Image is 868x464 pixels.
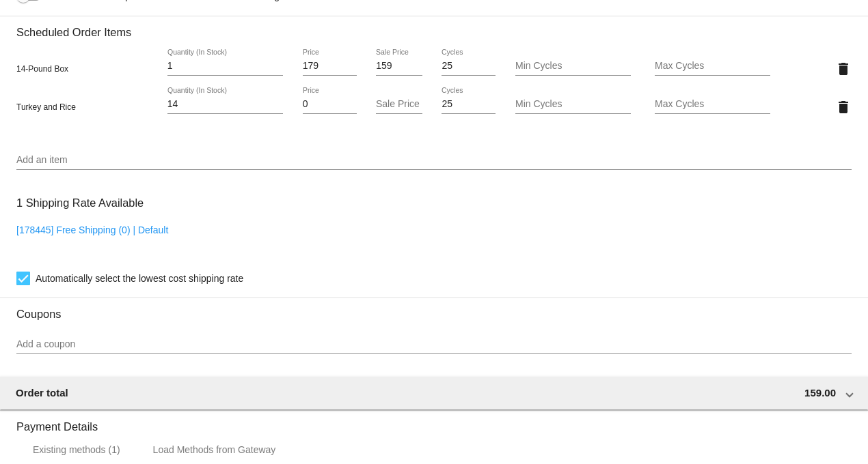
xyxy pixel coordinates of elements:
[835,61,852,77] mat-icon: delete
[515,99,631,110] input: Min Cycles
[303,61,357,72] input: Price
[16,64,68,74] span: 14-Pound Box
[835,99,852,115] mat-icon: delete
[16,102,76,112] span: Turkey and Rice
[804,387,836,398] span: 159.00
[16,16,852,39] h3: Scheduled Order Items
[442,61,496,72] input: Cycles
[167,99,283,110] input: Quantity (In Stock)
[655,61,770,72] input: Max Cycles
[167,61,283,72] input: Quantity (In Stock)
[153,444,276,455] div: Load Methods from Gateway
[515,61,631,72] input: Min Cycles
[655,99,770,110] input: Max Cycles
[442,99,496,110] input: Cycles
[16,339,852,350] input: Add a coupon
[376,99,422,110] input: Sale Price
[303,99,357,110] input: Price
[33,444,120,455] div: Existing methods (1)
[16,410,852,433] h3: Payment Details
[16,387,68,398] span: Order total
[16,155,852,166] input: Add an item
[16,298,852,321] h3: Coupons
[36,270,243,287] span: Automatically select the lowest cost shipping rate
[376,61,422,72] input: Sale Price
[16,188,144,218] h3: 1 Shipping Rate Available
[16,224,168,235] a: [178445] Free Shipping (0) | Default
